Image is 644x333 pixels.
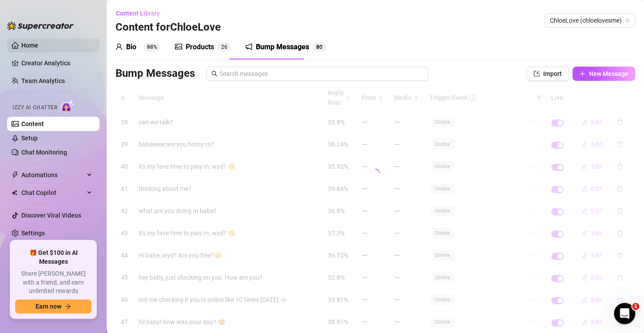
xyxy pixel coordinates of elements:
a: Team Analytics [21,77,65,84]
span: 0 [319,44,322,50]
span: search [211,71,218,77]
span: Automations [21,168,84,182]
span: team [625,18,630,23]
sup: 80 [313,43,326,52]
a: Content [21,120,44,127]
input: Search messages [219,69,423,79]
span: arrow-right [65,303,71,309]
span: New Message [589,70,628,77]
a: Chat Monitoring [21,149,67,156]
button: New Message [572,67,635,81]
a: Discover Viral Videos [21,212,81,219]
a: Settings [21,230,45,237]
a: Setup [21,135,38,142]
a: Home [21,42,38,49]
h3: Content for ChloeLove [115,20,221,35]
sup: 88% [143,43,161,52]
div: Bio [126,42,136,52]
span: Import [543,70,562,77]
button: Earn nowarrow-right [15,299,91,313]
a: Creator Analytics [21,56,92,70]
button: Import [526,67,569,81]
span: picture [175,43,182,50]
span: ChloeLove (chloelovesme) [550,14,630,27]
span: Share [PERSON_NAME] with a friend, and earn unlimited rewards [15,270,91,296]
span: Earn now [36,303,61,310]
span: 1 [632,303,639,310]
div: Products [186,42,214,52]
button: Content Library [115,6,167,20]
span: plus [579,71,585,77]
img: Chat Copilot [12,190,17,196]
span: loading [371,169,380,178]
span: thunderbolt [12,171,19,178]
span: 6 [224,44,227,50]
sup: 26 [218,43,231,52]
span: Content Library [116,10,160,17]
img: logo-BBDzfeDw.svg [7,21,74,30]
span: 🎁 Get $100 in AI Messages [15,249,91,266]
span: Chat Copilot [21,186,84,200]
div: Bump Messages [256,42,309,52]
img: AI Chatter [61,100,75,113]
span: 8 [316,44,319,50]
iframe: Intercom live chat [614,303,635,324]
span: 2 [221,44,224,50]
h3: Bump Messages [115,67,195,81]
span: import [533,71,540,77]
span: user [115,43,123,50]
span: Izzy AI Chatter [12,103,57,112]
span: notification [245,43,252,50]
